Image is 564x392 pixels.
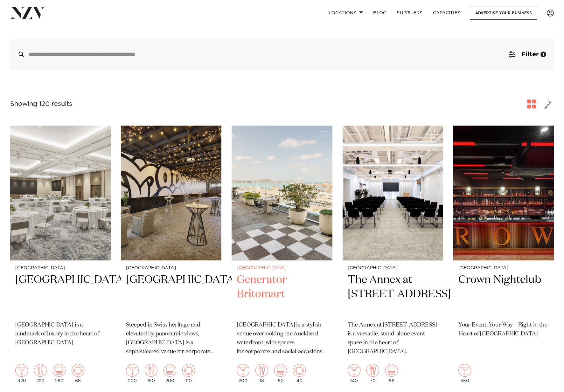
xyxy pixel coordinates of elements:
[126,364,139,377] img: cocktail.png
[348,266,438,271] small: [GEOGRAPHIC_DATA]
[34,364,47,377] img: dining.png
[366,364,379,383] div: 70
[72,364,84,383] div: 68
[458,364,471,377] img: cocktail.png
[392,6,428,20] a: SUPPLIERS
[237,364,249,383] div: 200
[34,364,47,383] div: 220
[458,273,549,316] h2: Crown Nightclub
[72,364,84,377] img: meeting.png
[293,364,306,377] img: meeting.png
[348,364,360,383] div: 140
[10,99,72,109] div: Showing 120 results
[10,126,111,388] a: [GEOGRAPHIC_DATA] [GEOGRAPHIC_DATA] [GEOGRAPHIC_DATA] is a landmark of luxury in the heart of [GE...
[237,273,327,316] h2: Generator Britomart
[237,266,327,271] small: [GEOGRAPHIC_DATA]
[385,364,398,383] div: 86
[368,6,392,20] a: BLOG
[348,273,438,316] h2: The Annex at [STREET_ADDRESS]
[121,126,221,388] a: [GEOGRAPHIC_DATA] [GEOGRAPHIC_DATA] Steeped in Swiss heritage and elevated by panoramic views, [G...
[453,126,554,388] a: [GEOGRAPHIC_DATA] Crown Nightclub Your Event, Your Way – Right in the Heart of [GEOGRAPHIC_DATA] 350
[126,321,216,356] p: Steeped in Swiss heritage and elevated by panoramic views, [GEOGRAPHIC_DATA] is a sophisticated v...
[145,364,157,383] div: 150
[521,51,539,58] span: Filter
[470,6,537,20] a: Advertise your business
[293,364,306,383] div: 40
[232,126,332,388] a: [GEOGRAPHIC_DATA] Generator Britomart [GEOGRAPHIC_DATA] is a stylish venue overlooking the Auckla...
[366,364,379,377] img: dining.png
[15,273,106,316] h2: [GEOGRAPHIC_DATA]
[182,364,195,377] img: meeting.png
[126,266,216,271] small: [GEOGRAPHIC_DATA]
[385,364,398,377] img: theatre.png
[428,6,466,20] a: Capacities
[126,273,216,316] h2: [GEOGRAPHIC_DATA]
[164,364,176,377] img: theatre.png
[145,364,157,377] img: dining.png
[53,364,66,377] img: theatre.png
[53,364,66,383] div: 280
[182,364,195,383] div: 110
[458,321,549,339] p: Your Event, Your Way – Right in the Heart of [GEOGRAPHIC_DATA]
[15,364,28,383] div: 320
[501,39,554,70] button: Filter1
[343,126,443,388] a: [GEOGRAPHIC_DATA] The Annex at [STREET_ADDRESS] The Annex at [STREET_ADDRESS] is a versatile, sta...
[458,364,471,383] div: 350
[348,364,360,377] img: cocktail.png
[348,321,438,356] p: The Annex at [STREET_ADDRESS] is a versatile, stand-alone event space in the heart of [GEOGRAPHIC...
[255,364,268,383] div: 18
[126,364,139,383] div: 200
[237,364,249,377] img: cocktail.png
[324,6,368,20] a: Locations
[15,266,106,271] small: [GEOGRAPHIC_DATA]
[540,52,546,57] div: 1
[237,321,327,356] p: [GEOGRAPHIC_DATA] is a stylish venue overlooking the Auckland waterfront, with spaces for corpora...
[15,321,106,347] p: [GEOGRAPHIC_DATA] is a landmark of luxury in the heart of [GEOGRAPHIC_DATA].
[274,364,287,383] div: 80
[255,364,268,377] img: dining.png
[164,364,176,383] div: 200
[15,364,28,377] img: cocktail.png
[10,7,45,18] img: nzv-logo.png
[274,364,287,377] img: theatre.png
[458,266,549,271] small: [GEOGRAPHIC_DATA]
